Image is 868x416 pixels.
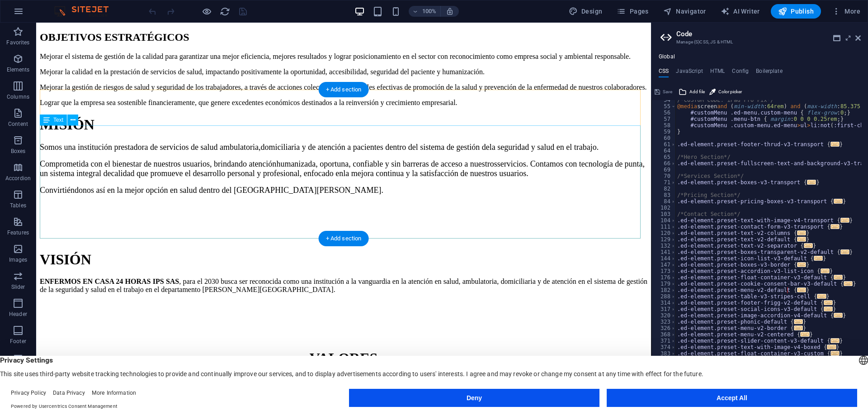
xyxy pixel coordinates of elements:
div: 71 [652,179,676,186]
div: 141 [652,249,676,255]
span: Navigator [663,7,706,16]
div: 288 [652,293,676,300]
p: Footer [10,338,26,345]
div: 60 [652,135,676,141]
h4: CSS [659,68,669,78]
span: ... [814,256,823,261]
div: 66 [652,160,676,167]
div: 368 [652,331,676,338]
div: 83 [652,192,676,198]
span: ... [807,180,816,185]
span: ... [797,287,806,292]
span: ... [840,249,849,254]
h4: HTML [710,68,725,78]
div: 314 [652,300,676,306]
div: 120 [652,230,676,236]
button: Publish [771,4,821,19]
div: 326 [652,325,676,331]
span: More [832,7,860,16]
p: Elements [7,66,30,73]
span: ... [830,351,840,356]
div: 323 [652,319,676,325]
span: ... [824,300,833,305]
span: ... [834,313,843,318]
div: 54 [652,97,676,103]
span: ... [834,275,843,280]
h4: Global [659,53,675,61]
div: 320 [652,312,676,319]
h4: Config [732,68,749,78]
div: 147 [652,262,676,268]
p: Tables [10,202,26,209]
div: 111 [652,224,676,230]
span: ... [794,325,803,330]
div: 182 [652,287,676,293]
span: ... [830,142,840,147]
div: 103 [652,211,676,217]
div: 104 [652,217,676,224]
div: 371 [652,338,676,344]
button: Pages [613,4,652,19]
span: ... [824,306,833,311]
h3: Manage (S)CSS, JS & HTML [676,38,843,46]
h6: 100% [422,6,437,17]
span: Color picker [718,86,742,97]
i: On resize automatically adjust zoom level to fit chosen device. [446,7,454,15]
div: 57 [652,116,676,122]
div: + Add section [319,82,369,97]
div: 144 [652,255,676,262]
span: ... [827,344,836,349]
span: Publish [778,7,814,16]
button: Color picker [708,86,743,97]
h2: Code [676,30,861,38]
div: 317 [652,306,676,312]
span: ... [797,262,806,267]
span: ... [797,230,806,235]
button: Navigator [660,4,710,19]
div: 59 [652,129,676,135]
p: Slider [11,283,25,291]
span: ... [817,294,826,299]
div: 82 [652,186,676,192]
p: Boxes [11,148,26,155]
h4: JavaScript [676,68,703,78]
span: ... [830,224,840,229]
p: Features [7,229,29,236]
span: ... [801,332,810,337]
button: reload [219,6,230,17]
div: 84 [652,198,676,205]
button: More [828,4,864,19]
span: Design [569,7,603,16]
span: ... [794,319,803,324]
i: Reload page [220,6,230,17]
button: Click here to leave preview mode and continue editing [201,6,212,17]
div: 64 [652,148,676,154]
div: 102 [652,205,676,211]
span: Text [53,117,63,123]
span: ... [797,237,806,242]
div: + Add section [319,231,369,246]
p: Header [9,311,27,318]
p: Accordion [5,175,31,182]
div: 176 [652,274,676,281]
span: ... [804,243,813,248]
div: 56 [652,110,676,116]
div: 173 [652,268,676,274]
span: ... [834,199,843,204]
span: ... [830,338,840,343]
span: ... [821,268,830,273]
div: 132 [652,243,676,249]
div: 70 [652,173,676,179]
button: 100% [409,6,441,17]
button: Add file [677,86,706,97]
span: Pages [617,7,648,16]
div: 374 [652,344,676,350]
p: Columns [7,93,29,100]
h4: Boilerplate [756,68,783,78]
div: Design (Ctrl+Alt+Y) [565,4,606,19]
img: Editor Logo [52,6,120,17]
div: 61 [652,141,676,148]
div: 55 [652,103,676,110]
button: Design [565,4,606,19]
span: ... [840,218,849,223]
